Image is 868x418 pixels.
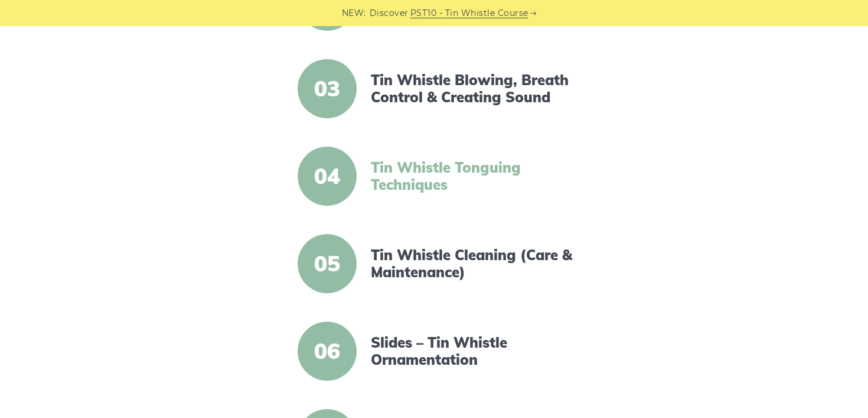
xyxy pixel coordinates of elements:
[370,7,409,20] span: Discover
[298,234,357,293] span: 05
[298,147,357,206] span: 04
[298,322,357,381] span: 06
[371,334,574,368] a: Slides – Tin Whistle Ornamentation
[342,7,366,20] span: NEW:
[371,72,574,106] a: Tin Whistle Blowing, Breath Control & Creating Sound
[410,7,528,20] a: PST10 - Tin Whistle Course
[298,59,357,118] span: 03
[371,247,574,281] a: Tin Whistle Cleaning (Care & Maintenance)
[371,159,574,193] a: Tin Whistle Tonguing Techniques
